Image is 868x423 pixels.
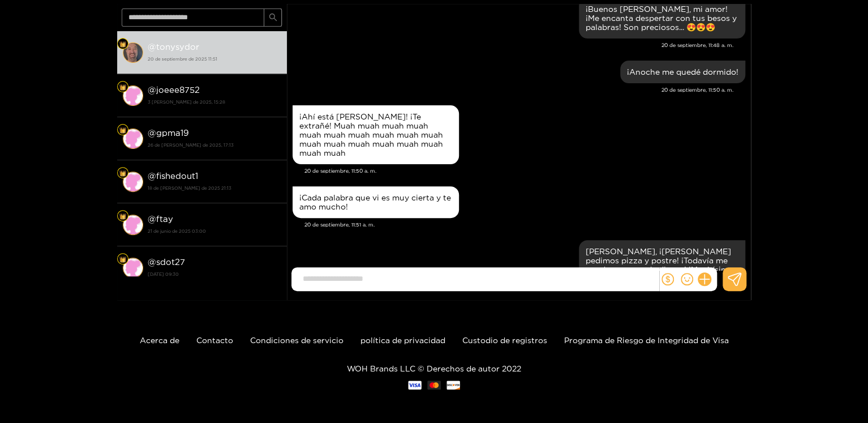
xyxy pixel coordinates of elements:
[119,84,126,91] img: Nivel de ventilador
[661,273,674,285] span: dólar
[156,257,185,267] font: sdot27
[299,193,451,211] font: ¡Cada palabra que vi es muy cierta y te amo mucho!
[586,5,737,31] font: ¡Buenos [PERSON_NAME], mi amor! ¡Me encanta despertar con tus besos y palabras! Son preciosos... 😍😍😍
[148,128,156,138] font: @
[586,247,737,283] font: [PERSON_NAME], ¡[PERSON_NAME] pedimos pizza y postre! ¡Todavía me queda un poco de dinero! ¡Muchí...
[156,128,189,138] font: gpma19
[148,100,225,104] font: 3 [PERSON_NAME] de 2025, 15:28
[156,171,198,181] font: fishedout1
[140,336,179,344] a: Acerca de
[148,85,156,95] font: @
[148,229,206,233] font: 21 de junio de 2025 03:00
[659,271,676,288] button: dólar
[148,42,199,52] font: @tonysydor
[304,168,376,174] font: 20 de septiembre, 11:50 a. m.
[148,186,231,190] font: 18 de [PERSON_NAME] de 2025 21:13
[148,214,173,224] font: @ftay
[148,272,179,276] font: [DATE] 09:30
[119,256,126,263] img: Nivel de ventilador
[269,13,277,23] span: buscar
[156,85,200,95] font: joeee8752
[661,42,733,48] font: 20 de septiembre, 11:48 a. m.
[119,127,126,134] img: Nivel de ventilador
[196,336,233,344] a: Contacto
[123,42,143,63] img: conversación
[564,336,729,344] a: Programa de Riesgo de Integridad de Visa
[264,8,282,27] button: buscar
[119,170,126,177] img: Nivel de ventilador
[123,258,143,278] img: conversación
[148,257,156,267] font: @
[360,336,445,344] a: política de privacidad
[123,215,143,235] img: conversación
[579,240,745,290] div: 20 de septiembre, 11:51 a. m.
[299,112,443,157] font: ¡Ahí está [PERSON_NAME]! ¡Te extrañé! Muah muah muah muah muah muah muah muah muah muah muah muah...
[293,186,459,218] div: 20 de septiembre, 11:51 a. m.
[462,336,547,344] a: Custodio de registros
[148,57,217,61] font: 20 de septiembre de 2025 11:51
[119,213,126,220] img: Nivel de ventilador
[627,67,738,76] font: ¡Anoche me quedé dormido!
[148,171,156,181] font: @
[347,364,521,373] font: WOH Brands LLC © Derechos de autor 2022
[293,105,459,164] div: 20 de septiembre, 11:50 a. m.
[661,87,733,93] font: 20 de septiembre, 11:50 a. m.
[119,41,126,48] img: Nivel de ventilador
[123,86,143,106] img: conversación
[304,222,375,228] font: 20 de septiembre, 11:51 a. m.
[620,61,745,83] div: 20 de septiembre, 11:50 a. m.
[681,273,693,285] span: sonrisa
[250,336,343,344] a: Condiciones de servicio
[148,143,234,147] font: 26 de [PERSON_NAME] de 2025, 17:13
[123,172,143,192] img: conversación
[123,129,143,149] img: conversación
